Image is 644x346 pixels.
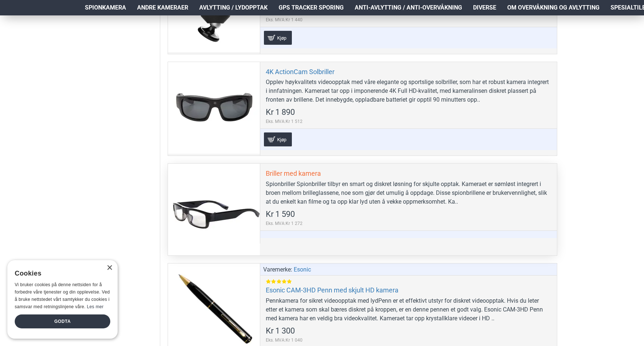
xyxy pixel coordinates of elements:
[266,337,303,343] span: Eks. MVA:Kr 1 040
[199,3,268,12] span: Avlytting / Lydopptak
[15,282,110,309] span: Vi bruker cookies på denne nettsiden for å forbedre våre tjenester og din opplevelse. Ved å bruke...
[266,118,303,125] span: Eks. MVA:Kr 1 512
[266,68,334,76] a: 4K ActionCam Solbriller
[294,265,311,274] a: Esonic
[507,3,600,12] span: Om overvåkning og avlytting
[266,327,295,335] span: Kr 1 300
[266,220,303,227] span: Eks. MVA:Kr 1 272
[266,210,295,218] span: Kr 1 590
[87,304,103,309] a: Les mer, opens a new window
[275,137,288,142] span: Kjøp
[263,265,292,274] span: Varemerke:
[85,3,126,12] span: Spionkamera
[279,3,344,12] span: GPS Tracker Sporing
[168,62,260,154] a: 4K ActionCam Solbriller 4K ActionCam Solbriller
[275,36,288,40] span: Kjøp
[473,3,496,12] span: Diverse
[137,3,188,12] span: Andre kameraer
[266,286,398,294] a: Esonic CAM-3HD Penn med skjult HD kamera
[168,164,260,255] a: Briller med kamera Briller med kamera
[266,17,303,23] span: Eks. MVA:Kr 1 440
[107,265,112,271] div: Close
[266,108,295,116] span: Kr 1 890
[266,296,551,323] div: Pennkamera for sikret videoopptak med lydPenn er et effektivt utstyr for diskret videoopptak. Hvi...
[355,3,462,12] span: Anti-avlytting / Anti-overvåkning
[266,180,551,206] div: Spionbriller Spionbriller tilbyr en smart og diskret løsning for skjulte opptak. Kameraet er søml...
[266,169,321,178] a: Briller med kamera
[266,78,551,104] div: Opplev høykvalitets videoopptak med våre elegante og sportslige solbriller, som har et robust kam...
[15,266,105,281] div: Cookies
[15,314,110,328] div: Godta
